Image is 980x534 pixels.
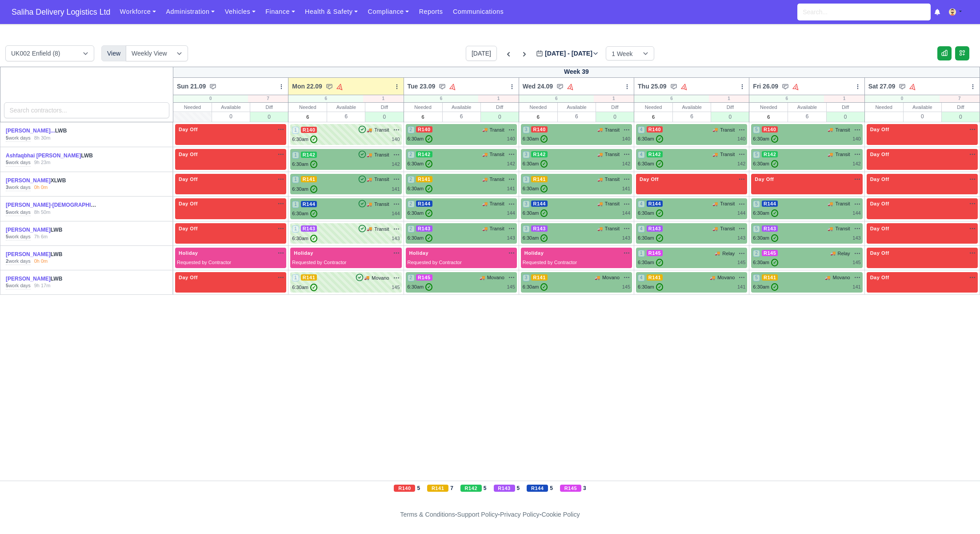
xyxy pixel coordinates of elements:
[288,95,363,102] div: 6
[519,95,594,102] div: 6
[523,209,548,217] div: 6:30am
[753,225,760,233] span: 5
[400,511,455,518] a: Terms & Conditions
[6,209,8,215] strong: 5
[248,95,288,102] div: 7
[531,201,548,207] span: R144
[301,225,317,232] span: R143
[392,185,400,193] div: 141
[374,201,389,208] span: Transit
[6,177,98,185] div: XLWB
[540,160,548,168] span: ✓
[177,126,200,132] span: Day Off
[762,126,778,132] span: R140
[753,201,760,208] span: 5
[6,233,31,241] div: work days
[7,4,115,21] a: Saliha Delivery Logistics Ltd
[365,103,403,112] div: Diff
[852,135,860,143] div: 140
[737,135,745,143] div: 140
[622,234,630,242] div: 143
[367,127,372,133] span: 🚚
[161,3,220,20] a: Administration
[408,151,415,158] span: 2
[523,201,530,208] span: 3
[425,135,432,143] span: ✓
[6,251,51,257] a: [PERSON_NAME]
[482,151,488,158] span: 🚚
[6,127,98,135] div: LWB
[408,176,415,183] span: 2
[852,209,860,217] div: 144
[737,160,745,168] div: 142
[835,200,850,208] span: Transit
[374,151,389,159] span: Transit
[6,234,8,239] strong: 5
[490,151,504,158] span: Transit
[597,126,603,133] span: 🚚
[414,3,448,20] a: Reports
[500,511,540,518] a: Privacy Policy
[301,201,317,207] span: R144
[656,160,663,168] span: ✓
[868,151,891,157] span: Day Off
[904,112,941,121] div: 0
[177,82,206,91] span: Sun 21.09
[753,234,778,242] div: 6:30am
[523,176,530,183] span: 3
[605,176,620,183] span: Transit
[292,210,317,217] div: 6:30am
[711,112,749,122] div: 0
[638,82,667,91] span: Thu 25.09
[443,103,480,112] div: Available
[531,151,548,157] span: R142
[301,152,317,158] span: R142
[712,225,718,232] span: 🚚
[709,95,749,102] div: 1
[531,126,548,132] span: R140
[558,103,596,112] div: Available
[6,185,8,190] strong: 3
[597,225,603,232] span: 🚚
[292,201,299,208] span: 1
[865,103,903,112] div: Needed
[838,250,850,257] span: Relay
[363,95,403,102] div: 1
[638,160,663,168] div: 6:30am
[367,201,372,208] span: 🚚
[824,95,864,102] div: 1
[835,225,850,233] span: Transit
[749,103,788,112] div: Needed
[34,184,48,191] div: 0h 0m
[367,152,372,158] span: 🚚
[6,251,98,258] div: LWB
[749,95,824,102] div: 6
[597,176,603,183] span: 🚚
[487,274,504,281] span: Movano
[408,201,415,208] span: 2
[6,159,31,166] div: work days
[416,201,432,207] span: R144
[753,151,760,158] span: 5
[622,209,630,217] div: 144
[753,126,760,133] span: 5
[34,209,51,216] div: 8h 50m
[392,136,400,143] div: 140
[292,235,317,242] div: 6:30am
[656,135,663,143] span: ✓
[540,185,548,193] span: ✓
[868,176,891,182] span: Day Off
[6,227,51,233] a: [PERSON_NAME]
[638,250,645,257] span: 1
[835,151,850,158] span: Transit
[711,103,749,112] div: Diff
[634,95,709,102] div: 6
[852,234,860,242] div: 143
[647,250,663,256] span: R145
[647,126,663,132] span: R140
[507,209,515,217] div: 144
[416,151,432,157] span: R142
[647,225,663,232] span: R143
[523,185,548,193] div: 6:30am
[830,250,836,257] span: 🚚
